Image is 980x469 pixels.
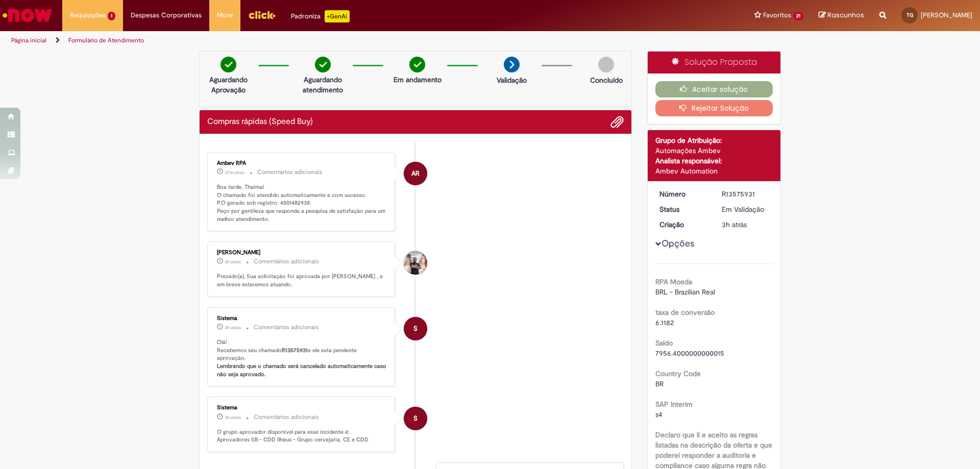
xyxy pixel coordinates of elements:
[404,251,427,275] div: Talles Silva Miranda
[217,428,387,444] p: O grupo aprovador disponível para esse incidente é: Aprovadores SB - CDD Ilhéus - Grupo cervejari...
[655,135,773,145] div: Grupo de Atribuição:
[325,10,350,22] p: +GenAi
[404,162,427,185] div: Ambev RPA
[655,100,773,116] button: Rejeitar Solução
[394,75,442,85] p: Em andamento
[409,57,425,72] img: check-circle-green.png
[291,10,350,22] div: Padroniza
[225,414,241,421] span: 3h atrás
[655,349,724,358] span: 7956.4000000000015
[1,5,54,26] img: ServiceNow
[793,12,803,20] span: 21
[298,75,348,95] p: Aguardando atendimento
[217,362,388,378] b: Lembrando que o chamado será cancelado automaticamente caso não seja aprovado.
[70,10,106,20] span: Requisições
[217,315,387,322] div: Sistema
[819,11,864,20] a: Rascunhos
[225,169,244,176] span: 37m atrás
[204,75,253,95] p: Aguardando Aprovação
[217,250,387,256] div: [PERSON_NAME]
[217,338,387,379] p: Olá! Recebemos seu chamado e ele esta pendente aprovação.
[413,316,418,341] span: S
[225,169,244,176] time: 29/09/2025 13:27:36
[225,259,241,265] time: 29/09/2025 11:06:02
[131,10,202,20] span: Despesas Corporativas
[722,204,769,214] div: Em Validação
[504,57,520,72] img: arrow-next.png
[655,369,701,378] b: Country Code
[655,400,693,409] b: SAP Interim
[315,57,331,72] img: check-circle-green.png
[413,406,418,431] span: S
[655,145,773,156] div: Automações Ambev
[763,10,791,20] span: Favoritos
[220,57,236,72] img: check-circle-green.png
[655,379,664,388] span: BR
[652,219,715,230] dt: Criação
[257,168,323,177] small: Comentários adicionais
[411,161,420,186] span: AR
[248,7,276,22] img: click_logo_yellow_360x200.png
[722,189,769,199] div: R13575931
[254,257,319,266] small: Comentários adicionais
[217,273,387,288] p: Prezado(a), Sua solicitação foi aprovada por [PERSON_NAME] , e em breve estaremos atuando.
[217,405,387,411] div: Sistema
[652,189,715,199] dt: Número
[655,308,715,317] b: taxa de conversão
[282,347,308,354] b: R13575931
[655,287,715,297] span: BRL - Brazilian Real
[8,31,646,50] ul: Trilhas de página
[254,413,319,422] small: Comentários adicionais
[217,183,387,224] p: Boa tarde, Thaima! O chamado foi atendido automaticamente e com sucesso. P.O gerado sob registro:...
[225,414,241,421] time: 29/09/2025 10:59:07
[655,81,773,97] button: Aceitar solução
[404,407,427,430] div: System
[655,156,773,166] div: Analista responsável:
[497,75,527,85] p: Validação
[217,10,233,20] span: More
[68,36,144,44] a: Formulário de Atendimento
[655,338,673,348] b: Saldo
[827,10,864,20] span: Rascunhos
[722,220,747,229] span: 3h atrás
[590,75,623,85] p: Concluído
[722,220,747,229] time: 29/09/2025 10:58:58
[598,57,614,72] img: img-circle-grey.png
[610,115,624,129] button: Adicionar anexos
[655,166,773,176] div: Ambev Automation
[207,117,313,127] h2: Compras rápidas (Speed Buy) Histórico de tíquete
[655,277,692,286] b: RPA Moeda
[225,259,241,265] span: 3h atrás
[225,325,241,331] span: 3h atrás
[722,219,769,230] div: 29/09/2025 10:58:58
[217,160,387,166] div: Ambev RPA
[254,323,319,332] small: Comentários adicionais
[648,52,781,73] div: Solução Proposta
[225,325,241,331] time: 29/09/2025 10:59:11
[921,11,972,19] span: [PERSON_NAME]
[108,12,115,20] span: 1
[11,36,46,44] a: Página inicial
[906,12,913,18] span: TG
[655,410,663,419] span: s4
[655,318,674,327] span: 6.1182
[404,317,427,340] div: System
[652,204,715,214] dt: Status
